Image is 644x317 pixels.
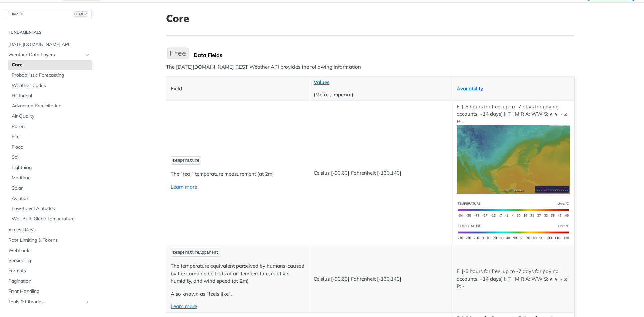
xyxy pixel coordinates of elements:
[171,262,305,285] p: The temperature equivalent perceived by humans, caused by the combined effects of air temperature...
[8,60,92,70] a: Core
[8,163,92,173] a: Lightning
[457,85,483,92] a: Availability
[8,257,90,264] span: Versioning
[5,50,92,60] a: Weather Data LayersHide subpages for Weather Data Layers
[12,154,90,161] span: Soil
[12,113,90,120] span: Air Quality
[457,103,570,194] p: F: [-6 hours for free, up to -7 days for paying accounts, +14 days] I: T I M R A: WW S: ∧ ∨ ~ ⧖ P: +
[314,79,329,85] a: Values
[171,170,305,178] p: The "real" temperature measurement (at 2m)
[8,81,92,91] a: Weather Codes
[12,144,90,151] span: Flood
[8,204,92,214] a: Low-Level Altitudes
[173,250,219,255] span: temperatureApparent
[8,278,90,285] span: Pagination
[12,93,90,99] span: Historical
[12,72,90,79] span: Probabilistic Forecasting
[8,91,92,101] a: Historical
[8,142,92,152] a: Flood
[8,111,92,121] a: Air Quality
[5,9,92,19] button: JUMP TOCTRL-/
[457,268,570,290] p: F: [-6 hours for free, up to -7 days for paying accounts, +14 days] I: T I M R A: WW S: ∧ ∨ ~ ⧖ P: -
[12,123,90,130] span: Pollen
[8,288,90,295] span: Error Handling
[314,91,447,99] p: (Metric, Imperial)
[8,122,92,132] a: Pollen
[8,173,92,183] a: Maritime
[5,256,92,266] a: Versioning
[457,228,570,235] span: Expand image
[12,103,90,109] span: Advanced Precipitation
[12,164,90,171] span: Lightning
[5,246,92,256] a: Webhooks
[173,158,199,163] span: temperature
[5,40,92,50] a: [DATE][DOMAIN_NAME] APIs
[8,52,83,58] span: Weather Data Layers
[5,286,92,297] a: Error Handling
[12,62,90,68] span: Core
[85,52,90,58] button: Hide subpages for Weather Data Layers
[314,275,447,283] p: Celsius [-90,60] Fahrenheit [-130,140]
[194,52,575,58] div: Data Fields
[8,237,90,244] span: Rate Limiting & Tokens
[8,41,90,48] span: [DATE][DOMAIN_NAME] APIs
[171,303,197,309] a: Learn more
[5,29,92,35] h2: Fundamentals
[12,175,90,181] span: Maritime
[12,216,90,222] span: Wet Bulb Globe Temperature
[5,235,92,245] a: Rate Limiting & Tokens
[12,205,90,212] span: Low-Level Altitudes
[8,152,92,162] a: Soil
[5,225,92,235] a: Access Keys
[166,63,575,71] p: The [DATE][DOMAIN_NAME] REST Weather API provides the following information
[8,70,92,81] a: Probabilistic Forecasting
[8,214,92,224] a: Wet Bulb Globe Temperature
[171,290,305,298] p: Also known as "feels like".
[8,227,90,233] span: Access Keys
[8,299,83,305] span: Tools & Libraries
[8,194,92,204] a: Aviation
[8,183,92,193] a: Solar
[12,185,90,192] span: Solar
[5,297,92,307] a: Tools & LibrariesShow subpages for Tools & Libraries
[85,299,90,305] button: Show subpages for Tools & Libraries
[5,276,92,286] a: Pagination
[166,12,575,24] h1: Core
[8,101,92,111] a: Advanced Precipitation
[8,132,92,142] a: Fire
[314,169,447,177] p: Celsius [-90,60] Fahrenheit [-130,140]
[457,156,570,162] span: Expand image
[12,195,90,202] span: Aviation
[5,266,92,276] a: Formats
[8,247,90,254] span: Webhooks
[171,85,305,93] p: Field
[8,268,90,274] span: Formats
[457,206,570,212] span: Expand image
[73,11,88,17] span: CTRL-/
[12,82,90,89] span: Weather Codes
[171,183,197,190] a: Learn more
[12,134,90,140] span: Fire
